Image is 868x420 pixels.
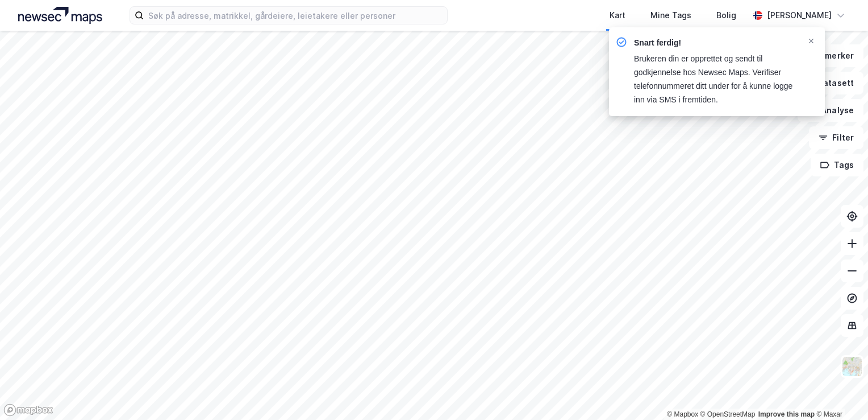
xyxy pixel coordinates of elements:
[841,356,863,377] img: Z
[767,9,832,22] div: [PERSON_NAME]
[610,9,625,22] div: Kart
[18,7,102,24] img: logo.a4113a55bc3d86da70a041830d287a7e.svg
[700,410,756,418] a: OpenStreetMap
[809,126,863,149] button: Filter
[667,410,698,418] a: Mapbox
[650,9,691,22] div: Mine Tags
[634,36,798,50] div: Snart ferdig!
[634,52,798,107] div: Brukeren din er opprettet og sendt til godkjennelse hos Newsec Maps. Verifiser telefonnummeret di...
[716,9,736,22] div: Bolig
[144,7,447,24] input: Søk på adresse, matrikkel, gårdeiere, leietakere eller personer
[811,365,868,420] iframe: Chat Widget
[758,410,815,418] a: Improve this map
[811,154,863,176] button: Tags
[3,403,53,417] a: Mapbox homepage
[811,365,868,420] div: Kontrollprogram for chat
